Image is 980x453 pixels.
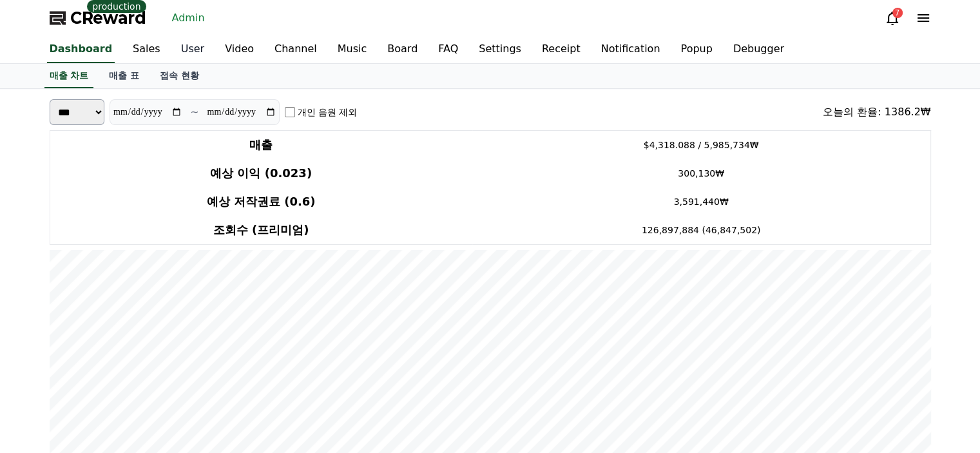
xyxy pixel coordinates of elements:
span: CReward [70,8,146,28]
h4: 조회수 (프리미엄) [55,221,467,239]
td: 300,130₩ [472,159,930,188]
span: Messages [107,381,145,392]
a: Channel [264,36,327,63]
a: Receipt [532,36,591,63]
h4: 예상 저작권료 (0.6) [55,193,467,211]
a: Dashboard [47,36,115,63]
a: Messages [85,361,166,394]
a: Music [327,36,378,63]
a: Board [377,36,428,63]
a: Video [215,36,264,63]
a: FAQ [428,36,468,63]
a: User [171,36,215,63]
a: Settings [166,361,247,394]
a: Settings [468,36,532,63]
td: $4,318.088 / 5,985,734₩ [472,131,930,160]
a: Popup [670,36,722,63]
h4: 예상 이익 (0.023) [55,164,467,182]
a: 7 [885,10,900,26]
a: Home [4,361,85,394]
a: Debugger [723,36,794,63]
a: Sales [122,36,171,63]
a: CReward [50,8,146,28]
a: Notification [591,36,671,63]
span: Settings [191,381,222,391]
a: 접속 현황 [149,64,209,88]
td: 126,897,884 (46,847,502) [472,216,930,245]
a: 매출 표 [99,64,149,88]
span: Home [33,381,55,391]
a: Admin [167,8,210,28]
a: 매출 차트 [44,64,94,88]
div: 7 [892,8,903,18]
div: 오늘의 환율: 1386.2₩ [823,104,930,120]
h4: 매출 [55,136,467,154]
p: ~ [190,104,198,120]
label: 개인 음원 제외 [298,106,358,119]
td: 3,591,440₩ [472,188,930,216]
